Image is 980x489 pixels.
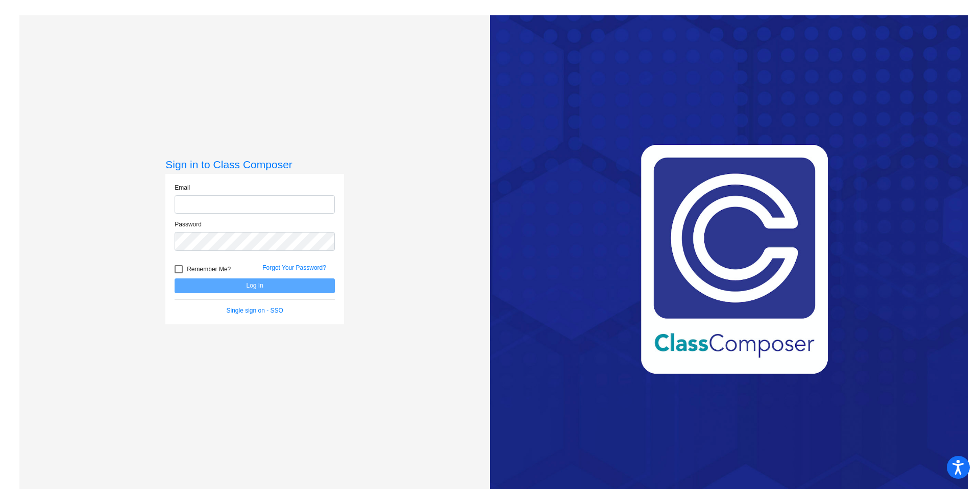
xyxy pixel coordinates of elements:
h3: Sign in to Class Composer [165,158,344,171]
label: Email [175,183,190,192]
span: Remember Me? [187,263,231,275]
a: Forgot Your Password? [262,264,326,271]
button: Log In [175,278,335,293]
label: Password [175,220,202,229]
a: Single sign on - SSO [227,307,283,314]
